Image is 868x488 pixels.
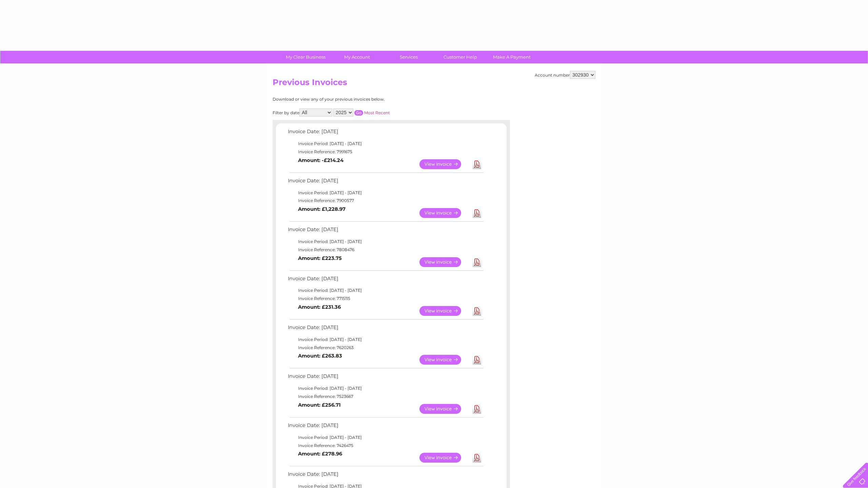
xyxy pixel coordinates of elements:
a: Most Recent [364,110,390,115]
a: Download [473,257,481,267]
td: Invoice Period: [DATE] - [DATE] [286,335,485,344]
td: Invoice Period: [DATE] - [DATE] [286,189,485,197]
td: Invoice Period: [DATE] - [DATE] [286,433,485,442]
div: Filter by date [273,108,451,117]
a: My Account [329,51,385,63]
a: View [419,355,469,365]
td: Invoice Date: [DATE] [286,176,485,189]
b: Amount: £256.71 [298,402,341,408]
td: Invoice Period: [DATE] - [DATE] [286,384,485,392]
a: Download [473,159,481,169]
td: Invoice Period: [DATE] - [DATE] [286,286,485,294]
a: View [419,453,469,463]
a: View [419,404,469,414]
b: Amount: £263.83 [298,353,342,359]
a: Download [473,208,481,218]
a: View [419,306,469,316]
h2: Previous Invoices [273,78,595,90]
a: Download [473,453,481,463]
a: Services [381,51,437,63]
a: Make A Payment [484,51,540,63]
a: View [419,208,469,218]
b: Amount: £231.36 [298,304,341,310]
b: Amount: £223.75 [298,255,342,261]
b: Amount: -£214.24 [298,157,343,163]
td: Invoice Reference: 7991675 [286,148,485,156]
a: Download [473,355,481,365]
a: View [419,159,469,169]
td: Invoice Reference: 7523667 [286,392,485,401]
td: Invoice Date: [DATE] [286,470,485,482]
a: View [419,257,469,267]
td: Invoice Reference: 7808476 [286,246,485,254]
td: Invoice Reference: 7620263 [286,344,485,352]
td: Invoice Period: [DATE] - [DATE] [286,140,485,148]
b: Amount: £1,228.97 [298,206,346,212]
td: Invoice Date: [DATE] [286,421,485,433]
td: Invoice Date: [DATE] [286,323,485,335]
a: My Clear Business [278,51,334,63]
div: Download or view any of your previous invoices below. [273,97,451,102]
td: Invoice Date: [DATE] [286,274,485,287]
td: Invoice Date: [DATE] [286,127,485,140]
a: Customer Help [432,51,488,63]
a: Download [473,306,481,316]
td: Invoice Reference: 7715115 [286,294,485,303]
td: Invoice Period: [DATE] - [DATE] [286,238,485,246]
b: Amount: £278.96 [298,451,342,457]
td: Invoice Reference: 7900577 [286,197,485,205]
a: Download [473,404,481,414]
td: Invoice Reference: 7426475 [286,442,485,450]
div: Account number [535,71,595,79]
td: Invoice Date: [DATE] [286,225,485,238]
td: Invoice Date: [DATE] [286,372,485,384]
